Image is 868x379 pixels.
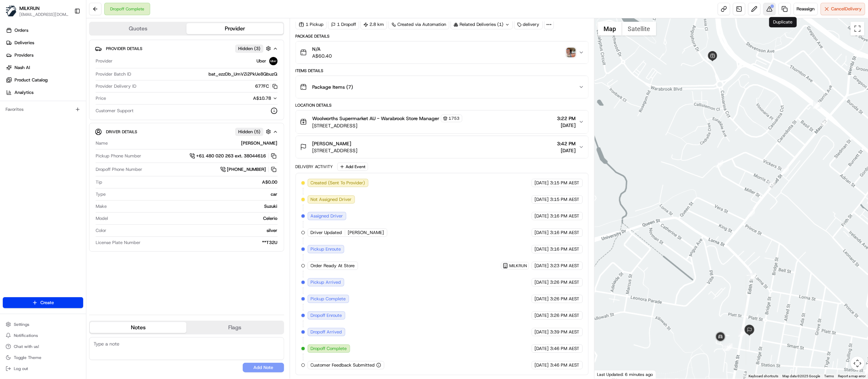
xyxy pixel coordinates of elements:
span: 1753 [449,116,460,121]
button: Toggle fullscreen view [851,22,865,36]
button: Notifications [3,331,83,340]
button: Hidden (5) [235,127,273,136]
span: [STREET_ADDRESS] [312,122,462,129]
button: Reassign [794,3,818,15]
span: Analytics [15,89,33,96]
button: Driver DetailsHidden (5) [95,126,278,137]
span: [PERSON_NAME] [348,230,384,236]
div: Last Updated: 6 minutes ago [595,370,656,379]
button: 677FC [255,83,278,89]
span: 3:15 PM AEST [550,196,580,203]
span: +61 480 020 263 ext. 38044616 [196,153,266,159]
button: Flags [186,322,283,333]
span: 3:42 PM [557,140,576,147]
span: [DATE] [535,180,549,186]
span: [DATE] [535,312,549,319]
span: A$10.78 [253,95,271,101]
div: 8 [813,101,821,109]
div: Celerio [111,215,278,222]
span: 3:15 PM AEST [550,180,580,186]
img: uber-new-logo.jpeg [269,57,278,65]
span: 3:26 PM AEST [550,296,580,302]
span: Uber [257,58,267,64]
span: Toggle Theme [14,355,41,360]
button: A$10.78 [217,95,278,101]
img: Google [596,370,619,379]
div: Duplicate [769,17,797,27]
span: Create [40,300,54,306]
button: [EMAIL_ADDRESS][DOMAIN_NAME] [19,12,69,17]
span: Make [96,203,107,210]
span: Pickup Complete [311,296,346,302]
button: photo_proof_of_delivery image [566,48,576,57]
button: Map camera controls [851,357,865,370]
div: Created via Automation [388,20,449,29]
span: Driver Details [106,129,137,135]
span: [DATE] [535,279,549,285]
span: MILKRUN [19,5,40,12]
div: car [108,191,278,197]
div: 1 Pickup [296,20,327,29]
div: Related Deliveries (1) [451,20,513,29]
button: Log out [3,364,83,373]
img: MILKRUN [6,6,17,17]
span: Dropoff Arrived [311,329,342,335]
span: 3:16 PM AEST [550,246,580,252]
a: Analytics [3,87,86,98]
span: [DATE] [535,246,549,252]
div: Items Details [296,68,589,74]
button: Create [3,297,83,308]
span: Model [96,215,108,222]
div: 14 [723,343,731,351]
a: Orders [3,25,86,36]
span: Package Items ( 7 ) [312,84,353,90]
span: MILKRUN [510,263,527,269]
span: Provider Delivery ID [96,83,136,89]
span: Assigned Driver [311,213,343,219]
span: [DATE] [557,147,576,154]
span: Chat with us! [14,344,39,349]
div: 1 Dropoff [328,20,359,29]
div: 15 [725,343,733,351]
div: 4 [820,119,828,126]
span: Provider Details [106,46,142,51]
span: 3:16 PM AEST [550,213,580,219]
a: Open this area in Google Maps (opens a new window) [596,370,619,379]
span: Color [96,227,106,234]
button: Toggle Theme [3,353,83,362]
span: [STREET_ADDRESS] [312,147,358,154]
span: Hidden ( 3 ) [238,46,260,52]
span: 3:22 PM [557,115,576,122]
span: Reassign [797,6,815,12]
a: Terms (opens in new tab) [824,374,834,378]
button: [PHONE_NUMBER] [220,166,278,173]
span: Pickup Arrived [311,279,341,285]
span: [DATE] [535,263,549,269]
button: MILKRUNMILKRUN[EMAIL_ADDRESS][DOMAIN_NAME] [3,3,71,19]
span: Providers [15,52,33,58]
div: delivery [514,20,543,29]
span: Notifications [14,333,38,338]
button: Provider DetailsHidden (3) [95,43,278,54]
span: Driver Updated [311,230,342,236]
div: 12 [749,273,756,281]
span: Dropoff Complete [311,346,347,352]
div: 5 [705,50,713,58]
span: Deliveries [15,40,34,46]
span: 3:46 PM AEST [550,362,580,368]
span: Customer Support [96,108,134,114]
button: N/AA$60.40photo_proof_of_delivery image [296,41,588,64]
button: Show satellite imagery [622,22,656,36]
span: Not Assigned Driver [311,196,352,203]
button: Hidden (3) [235,44,273,53]
span: Orders [15,27,28,33]
a: Report a map error [838,374,866,378]
a: Product Catalog [3,75,86,86]
span: 3:46 PM AEST [550,346,580,352]
span: [DATE] [535,213,549,219]
button: CancelDelivery [821,3,865,15]
div: A$0.00 [105,179,278,185]
span: A$60.40 [312,52,332,59]
div: 9 [781,166,789,174]
span: Created (Sent To Provider) [311,180,365,186]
